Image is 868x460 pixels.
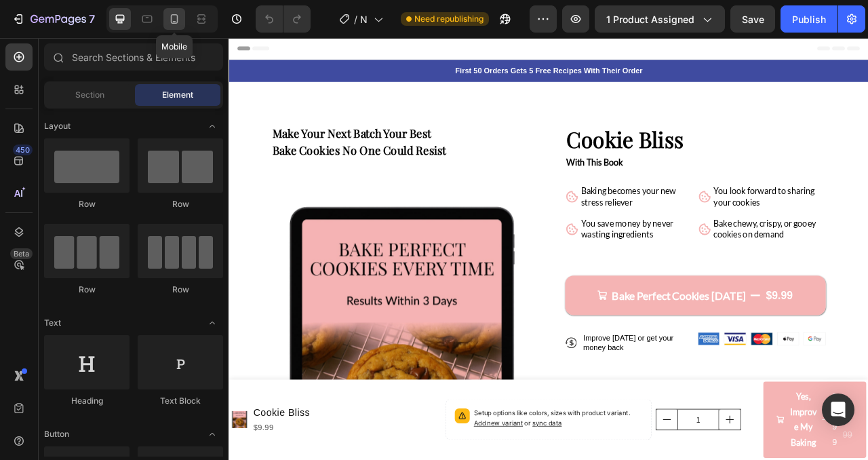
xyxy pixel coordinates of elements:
[451,376,590,400] p: Improve [DATE] or get your money back
[428,303,759,353] button: Bake Perfect Cookies Today
[75,89,104,101] span: Section
[44,198,130,210] div: Row
[617,229,759,258] p: Bake chewy, crispy, or gooey cookies on demand
[665,375,692,391] img: gempages_581998527157109400-191cbd31-1de3-4c97-bb78-5f07bd473ec5.png
[138,395,223,407] div: Text Block
[162,89,193,101] span: Element
[448,229,590,258] p: You save money by never wasting ingredients
[89,11,95,27] p: 7
[682,318,719,338] div: $9.99
[256,5,311,33] div: Undo/Redo
[56,111,257,130] strong: Make Your Next Batch Your Best
[428,110,759,148] h1: Cookie Bliss
[138,284,223,296] div: Row
[730,5,775,33] button: Save
[354,12,357,26] span: /
[595,5,725,33] button: 1 product assigned
[138,198,223,210] div: Row
[44,120,71,132] span: Layout
[229,38,868,460] iframe: Design area
[698,375,726,391] img: gempages_581998527157109400-495707a4-4ba6-4f55-ae28-c9ee4f92e3ee.png
[360,12,368,26] span: New headline V3
[44,284,130,296] div: Row
[448,188,590,216] p: Baking becomes your new stress reliever
[781,5,837,33] button: Publish
[44,317,61,329] span: Text
[201,423,223,445] span: Toggle open
[822,394,854,426] div: Open Intercom Messenger
[631,375,658,391] img: gempages_581998527157109400-381b0f76-ee04-445d-93a7-0763f4358aba.png
[414,13,484,25] span: Need republishing
[792,12,826,26] div: Publish
[742,14,764,25] span: Save
[201,312,223,334] span: Toggle open
[201,115,223,137] span: Toggle open
[732,375,759,391] img: gempages_581998527157109400-eba3a861-3774-46bb-b478-70aa73e0a7d3.png
[488,319,658,337] div: Bake Perfect Cookies [DATE]
[617,188,759,216] p: You look forward to sharing your cookies
[597,375,625,391] img: gempages_581998527157109400-d1c516b6-64d7-44c2-80be-bbfb8974fe66.png
[44,43,223,71] input: Search Sections & Elements
[56,133,276,152] strong: Bake Cookies No One Could Resist
[5,5,101,33] button: 7
[1,35,812,49] p: First 50 Orders Gets 5 Free Recipes With Their Order
[13,145,33,155] div: 450
[44,428,69,440] span: Button
[10,248,33,259] div: Beta
[429,149,758,169] p: With This Book
[606,12,694,26] span: 1 product assigned
[44,395,130,407] div: Heading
